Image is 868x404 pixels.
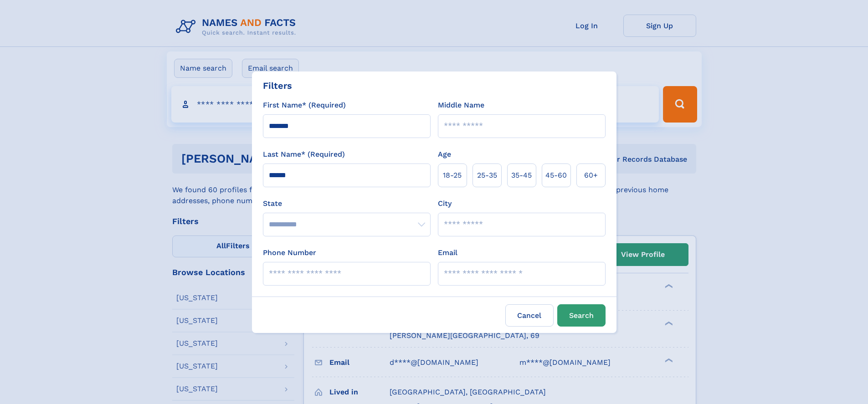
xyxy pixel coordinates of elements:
[557,304,606,327] button: Search
[438,100,484,111] label: Middle Name
[584,170,598,181] span: 60+
[477,170,497,181] span: 25‑35
[263,79,292,92] div: Filters
[545,170,567,181] span: 45‑60
[263,198,431,209] label: State
[438,149,451,160] label: Age
[438,247,457,258] label: Email
[438,198,452,209] label: City
[263,149,345,160] label: Last Name* (Required)
[511,170,532,181] span: 35‑45
[505,304,554,327] label: Cancel
[263,100,346,111] label: First Name* (Required)
[263,247,316,258] label: Phone Number
[443,170,462,181] span: 18‑25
